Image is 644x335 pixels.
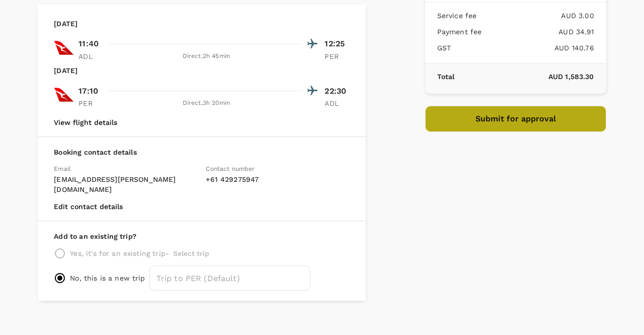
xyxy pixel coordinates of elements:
[206,174,350,184] p: + 61 429275947
[70,248,169,258] p: Yes, it's for an existing trip -
[70,273,145,283] p: No, this is a new trip
[54,85,74,105] img: QF
[54,231,350,241] p: Add to an existing trip?
[54,174,198,194] p: [EMAIL_ADDRESS][PERSON_NAME][DOMAIN_NAME]
[481,27,594,37] p: AUD 34.91
[425,106,606,132] button: Submit for approval
[78,98,104,108] p: PER
[325,85,350,97] p: 22:30
[437,11,477,21] p: Service fee
[451,43,594,53] p: AUD 140.76
[78,51,104,61] p: ADL
[325,38,350,50] p: 12:25
[78,85,98,97] p: 17:10
[476,11,594,21] p: AUD 3.00
[110,98,302,108] div: Direct , 3h 20min
[110,51,302,61] div: Direct , 2h 45min
[54,38,74,58] img: QF
[437,27,482,37] p: Payment fee
[149,265,310,291] input: Trip to PER (Default)
[54,203,123,211] button: Edit contact details
[325,98,350,108] p: ADL
[54,65,77,76] p: [DATE]
[454,72,594,82] p: AUD 1,583.30
[54,118,117,126] button: View flight details
[54,19,77,29] p: [DATE]
[54,165,71,172] span: Email
[437,72,455,82] p: Total
[78,38,99,50] p: 11:40
[206,165,255,172] span: Contact number
[437,43,451,53] p: GST
[325,51,350,61] p: PER
[54,147,350,157] p: Booking contact details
